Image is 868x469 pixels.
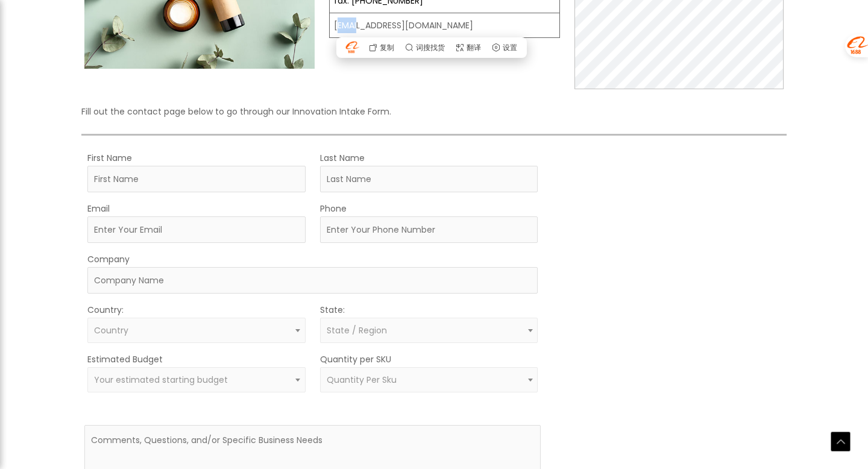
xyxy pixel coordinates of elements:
[94,374,228,386] span: Your estimated starting budget
[87,251,130,267] label: Company
[87,302,124,318] label: Country:
[87,150,132,166] label: First Name
[320,351,391,367] label: Quantity per SKU
[87,267,538,294] input: Company Name
[94,324,128,336] span: Country
[87,201,110,216] label: Email
[320,201,347,216] label: Phone
[330,13,560,38] td: [EMAIL_ADDRESS][DOMAIN_NAME]
[81,104,787,119] p: Fill out the contact page below to go through our Innovation Intake Form.
[320,216,538,243] input: Enter Your Phone Number
[320,150,365,166] label: Last Name
[327,374,397,386] span: Quantity Per Sku
[320,302,345,318] label: State:
[327,324,387,336] span: State / Region
[87,166,306,192] input: First Name
[87,351,163,367] label: Estimated Budget
[320,166,538,192] input: Last Name
[87,216,306,243] input: Enter Your Email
